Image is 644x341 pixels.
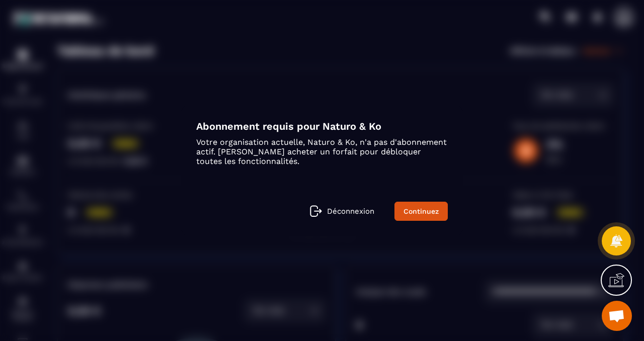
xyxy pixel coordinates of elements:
[602,301,632,331] a: Ouvrir le chat
[394,202,448,221] a: Continuez
[196,120,448,132] h4: Abonnement requis pour Naturo & Ko
[196,137,448,166] p: Votre organisation actuelle, Naturo & Ko, n'a pas d'abonnement actif. [PERSON_NAME] acheter un fo...
[310,205,374,217] a: Déconnexion
[327,207,374,216] p: Déconnexion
